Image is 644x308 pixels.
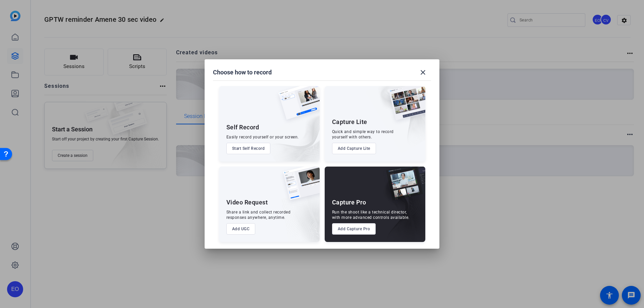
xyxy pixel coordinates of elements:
img: capture-pro.png [381,167,425,207]
img: embarkstudio-ugc-content.png [281,187,320,242]
div: Run the shoot like a technical director, with more advanced controls available. [332,209,410,220]
button: Start Self Record [226,143,271,154]
div: Easily record yourself or your screen. [226,134,299,140]
button: Add UGC [226,223,256,235]
div: Self Record [226,123,259,131]
div: Quick and simple way to record yourself with others. [332,129,394,140]
img: ugc-content.png [278,167,320,207]
mat-icon: close [419,68,427,76]
img: embarkstudio-capture-pro.png [376,175,425,242]
img: embarkstudio-capture-lite.png [365,86,425,153]
div: Video Request [226,198,268,206]
h1: Choose how to record [213,68,272,76]
img: embarkstudio-self-record.png [261,101,320,162]
div: Capture Lite [332,118,367,126]
div: Share a link and collect recorded responses anywhere, anytime. [226,209,291,220]
img: self-record.png [273,86,320,126]
img: capture-lite.png [384,86,425,127]
button: Add Capture Pro [332,223,376,235]
div: Capture Pro [332,198,366,206]
button: Add Capture Lite [332,143,376,154]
